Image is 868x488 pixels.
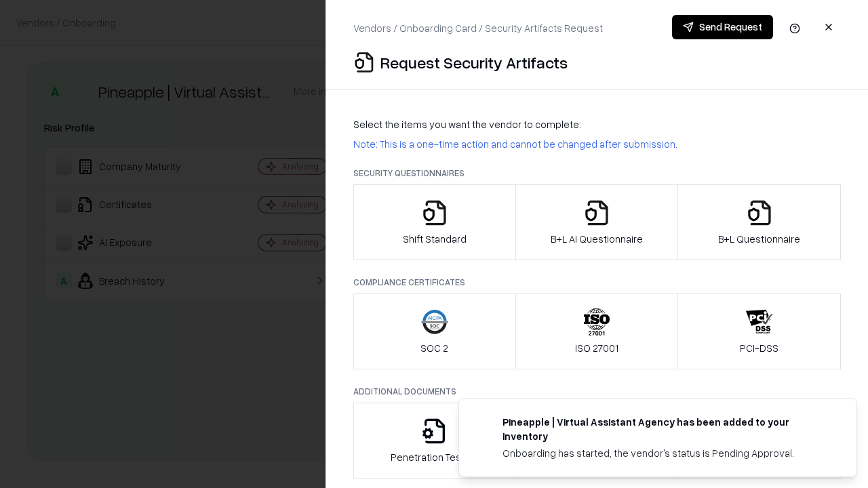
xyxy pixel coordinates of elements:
[353,184,516,260] button: Shift Standard
[353,167,841,179] p: Security Questionnaires
[353,117,841,131] p: Select the items you want the vendor to complete:
[677,293,841,369] button: PCI-DSS
[672,15,773,39] button: Send Request
[677,184,841,260] button: B+L Questionnaire
[475,415,492,431] img: trypineapple.com
[391,450,478,464] p: Penetration Testing
[551,232,643,246] p: B+L AI Questionnaire
[353,386,841,397] p: Additional Documents
[420,341,448,355] p: SOC 2
[515,184,679,260] button: B+L AI Questionnaire
[380,52,568,73] p: Request Security Artifacts
[353,21,603,35] p: Vendors / Onboarding Card / Security Artifacts Request
[502,446,824,460] div: Onboarding has started, the vendor's status is Pending Approval.
[575,341,618,355] p: ISO 27001
[353,137,841,151] p: Note: This is a one-time action and cannot be changed after submission.
[502,415,824,443] div: Pineapple | Virtual Assistant Agency has been added to your inventory
[353,277,841,288] p: Compliance Certificates
[353,403,516,479] button: Penetration Testing
[515,293,679,369] button: ISO 27001
[403,232,467,246] p: Shift Standard
[740,341,778,355] p: PCI-DSS
[353,293,516,369] button: SOC 2
[718,232,800,246] p: B+L Questionnaire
